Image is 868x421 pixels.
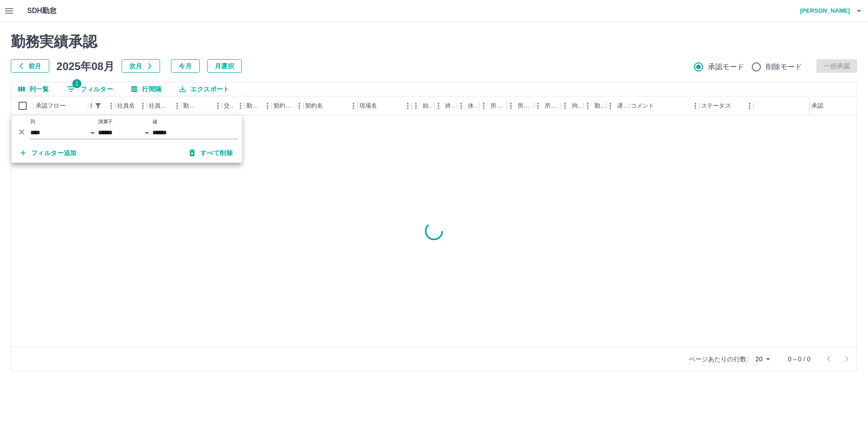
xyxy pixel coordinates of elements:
[92,99,104,112] button: フィルター表示
[57,59,114,73] h5: 2025年08月
[629,96,699,115] div: コメント
[122,59,160,73] button: 次月
[811,96,823,115] div: 承認
[468,96,478,115] div: 休憩
[147,96,181,115] div: 社員区分
[222,96,245,115] div: 交通費
[11,82,56,96] button: 列選択
[434,96,457,115] div: 終業
[423,96,433,115] div: 始業
[34,96,88,115] div: 承認フロー
[303,96,358,115] div: 契約名
[810,96,857,115] div: 承認
[743,99,756,113] button: メニュー
[181,96,222,115] div: 勤務日
[149,96,170,115] div: 社員区分
[491,96,505,115] div: 所定開始
[11,33,857,50] h2: 勤務実績承認
[30,118,35,125] label: 列
[171,59,200,73] button: 今月
[689,99,702,113] button: メニュー
[182,145,240,161] button: すべて削除
[545,96,559,115] div: 所定休憩
[507,96,534,115] div: 所定終業
[699,96,754,115] div: ステータス
[183,96,198,115] div: 勤務日
[359,96,377,115] div: 現場名
[701,96,731,115] div: ステータス
[457,96,480,115] div: 休憩
[274,96,292,115] div: 契約コード
[631,96,655,115] div: コメント
[104,99,118,113] button: メニュー
[766,61,802,72] span: 削除モード
[305,96,323,115] div: 契約名
[261,99,274,113] button: メニュー
[207,59,242,73] button: 月選択
[412,96,434,115] div: 始業
[115,96,147,115] div: 社員名
[60,82,120,96] button: フィルター表示
[518,96,532,115] div: 所定終業
[292,99,306,113] button: メニュー
[347,99,360,113] button: メニュー
[272,96,303,115] div: 契約コード
[36,96,66,115] div: 承認フロー
[445,96,455,115] div: 終業
[534,96,561,115] div: 所定休憩
[152,118,157,125] label: 値
[246,96,261,115] div: 勤務区分
[13,145,84,161] button: フィルター追加
[561,96,584,115] div: 拘束
[15,125,28,139] button: 削除
[72,79,81,88] span: 1
[198,99,211,112] button: ソート
[124,82,169,96] button: 行間隔
[117,96,135,115] div: 社員名
[788,355,811,364] p: 0～0 / 0
[617,96,627,115] div: 遅刻等
[752,353,774,366] div: 20
[401,99,415,113] button: メニュー
[88,96,115,115] div: 社員番号
[358,96,412,115] div: 現場名
[98,118,113,125] label: 演算子
[708,61,745,72] span: 承認モード
[211,99,225,113] button: メニュー
[572,96,582,115] div: 拘束
[136,99,150,113] button: メニュー
[606,96,629,115] div: 遅刻等
[689,355,748,364] p: ページあたりの行数:
[234,99,247,113] button: メニュー
[224,96,234,115] div: 交通費
[11,59,49,73] button: 前月
[172,82,236,96] button: エクスポート
[92,99,104,112] div: 1件のフィルターを適用中
[170,99,184,113] button: メニュー
[584,96,606,115] div: 勤務
[480,96,507,115] div: 所定開始
[245,96,272,115] div: 勤務区分
[594,96,604,115] div: 勤務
